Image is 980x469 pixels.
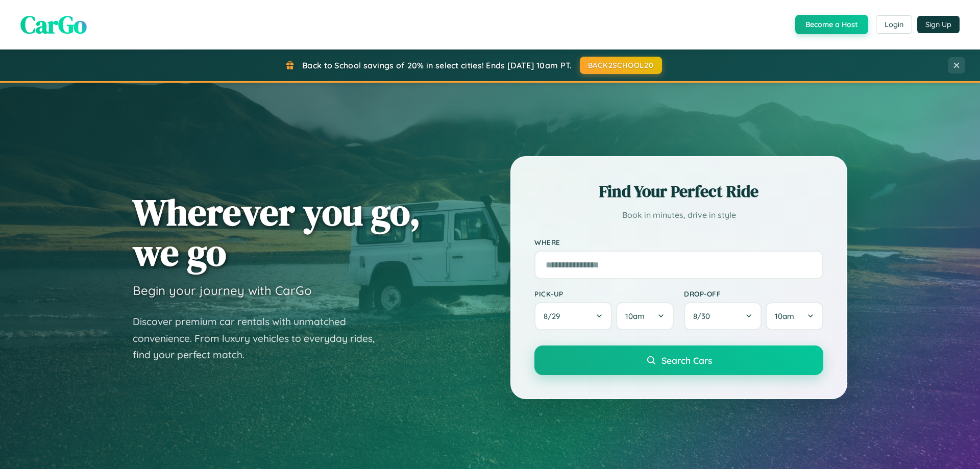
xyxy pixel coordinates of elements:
label: Where [534,238,823,246]
button: 8/30 [684,302,762,330]
button: 10am [766,302,823,330]
h3: Begin your journey with CarGo [133,283,312,298]
h2: Find Your Perfect Ride [534,180,823,203]
button: Search Cars [534,345,823,375]
span: 10am [775,311,794,321]
button: 10am [616,302,674,330]
button: Sign Up [917,16,960,33]
span: 10am [625,311,645,321]
span: Back to School savings of 20% in select cities! Ends [DATE] 10am PT. [302,60,572,70]
span: 8 / 30 [693,311,715,321]
button: Become a Host [795,15,868,34]
button: 8/29 [534,302,612,330]
span: CarGo [20,8,87,41]
button: Login [876,15,912,34]
p: Book in minutes, drive in style [534,208,823,223]
span: Search Cars [661,355,712,366]
span: 8 / 29 [544,311,565,321]
p: Discover premium car rentals with unmatched convenience. From luxury vehicles to everyday rides, ... [133,313,388,363]
h1: Wherever you go, we go [133,192,421,273]
button: BACK2SCHOOL20 [580,57,662,74]
label: Drop-off [684,289,823,298]
label: Pick-up [534,289,674,298]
